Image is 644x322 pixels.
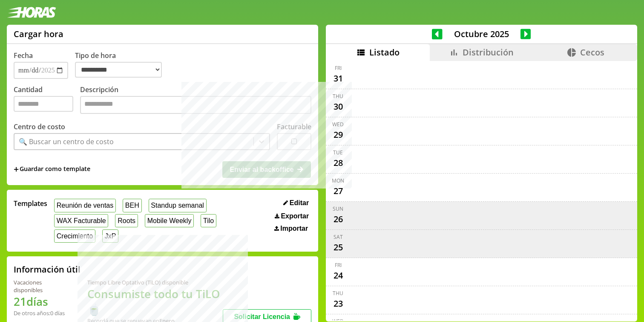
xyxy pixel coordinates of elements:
[272,212,311,220] button: Exportar
[14,264,80,275] h2: Información útil
[54,229,95,243] button: Crecimiento
[14,28,63,40] h1: Cargar hora
[335,261,342,269] div: Fri
[369,46,400,58] span: Listado
[149,199,207,212] button: Standup semanal
[75,51,169,79] label: Tipo de hora
[80,96,311,114] textarea: Descripción
[54,214,108,227] button: WAX Facturable
[14,278,67,294] div: Vacaciones disponibles
[54,199,116,212] button: Reunión de ventas
[281,199,311,207] button: Editar
[333,93,343,100] div: Thu
[87,278,223,286] div: Tiempo Libre Optativo (TiLO) disponible
[145,214,194,227] button: Mobile Weekly
[201,214,216,227] button: Tilo
[14,51,33,60] label: Fecha
[335,64,342,72] div: Fri
[331,156,345,170] div: 28
[14,165,90,174] span: +Guardar como template
[580,46,604,58] span: Cecos
[331,128,345,142] div: 29
[443,28,520,40] span: Octubre 2025
[14,85,80,116] label: Cantidad
[123,199,142,212] button: BEH
[333,290,343,297] div: Thu
[333,149,343,156] div: Tue
[331,100,345,113] div: 30
[290,199,309,207] span: Editar
[7,7,56,18] img: logotipo
[234,313,290,320] span: Solicitar Licencia
[331,269,345,282] div: 24
[80,85,311,116] label: Descripción
[332,121,344,128] div: Wed
[333,233,343,241] div: Sat
[14,96,73,112] input: Cantidad
[14,165,19,174] span: +
[331,72,345,85] div: 31
[331,297,345,310] div: 23
[332,177,344,184] div: Mon
[75,62,162,78] select: Tipo de hora
[463,46,514,58] span: Distribución
[14,309,67,317] div: De otros años: 0 días
[331,241,345,254] div: 25
[115,214,138,227] button: Roots
[102,229,118,243] button: JxP
[87,286,223,317] h1: Consumiste todo tu TiLO 🍵
[19,137,114,146] div: 🔍 Buscar un centro de costo
[14,122,65,131] label: Centro de costo
[14,199,47,208] span: Templates
[277,122,311,131] label: Facturable
[331,184,345,198] div: 27
[281,212,309,220] span: Exportar
[14,294,67,309] h1: 21 días
[333,205,343,212] div: Sun
[331,212,345,226] div: 26
[326,61,637,320] div: scrollable content
[280,225,308,232] span: Importar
